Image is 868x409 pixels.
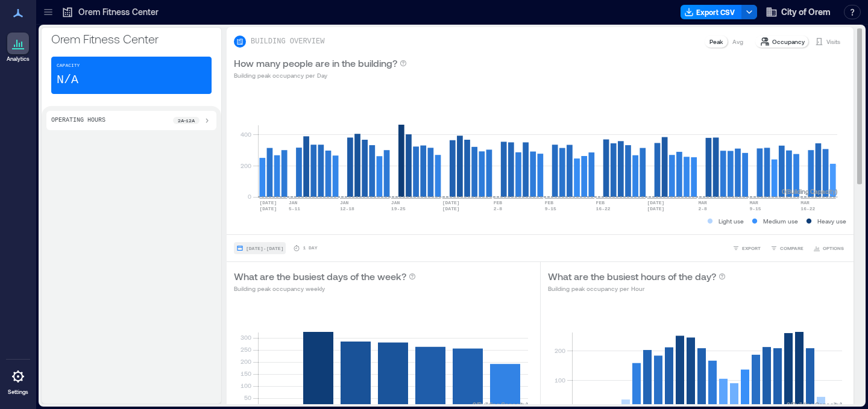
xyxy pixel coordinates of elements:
[251,37,324,46] p: BUILDING OVERVIEW
[234,70,407,80] p: Building peak occupancy per Day
[811,242,846,254] button: OPTIONS
[548,284,726,293] p: Building peak occupancy per Hour
[494,200,503,205] text: FEB
[698,206,707,211] text: 2-8
[719,216,744,226] p: Light use
[241,370,251,377] tspan: 150
[259,200,277,205] text: [DATE]
[340,206,354,211] text: 12-18
[246,246,283,251] span: [DATE] - [DATE]
[259,206,277,211] text: [DATE]
[57,62,80,69] p: Capacity
[340,200,349,205] text: JAN
[780,245,804,252] span: COMPARE
[763,216,798,226] p: Medium use
[248,193,251,200] tspan: 0
[78,6,159,18] p: Orem Fitness Center
[442,200,460,205] text: [DATE]
[244,394,251,401] tspan: 50
[7,55,30,63] p: Analytics
[681,5,742,19] button: Export CSV
[241,358,251,365] tspan: 200
[234,242,286,254] button: [DATE]-[DATE]
[289,206,300,211] text: 5-11
[391,206,406,211] text: 19-25
[545,206,556,211] text: 9-15
[241,131,251,138] tspan: 400
[749,200,758,205] text: MAR
[732,37,743,46] p: Avg
[234,56,397,70] p: How many people are in the building?
[8,389,28,396] p: Settings
[554,347,565,354] tspan: 200
[289,200,298,205] text: JAN
[596,200,605,205] text: FEB
[647,200,665,205] text: [DATE]
[548,269,716,284] p: What are the busiest hours of the day?
[772,37,805,46] p: Occupancy
[51,116,105,125] p: Operating Hours
[749,206,761,211] text: 9-15
[234,269,406,284] p: What are the busiest days of the week?
[709,37,723,46] p: Peak
[698,200,707,205] text: MAR
[234,284,416,293] p: Building peak occupancy weekly
[800,200,810,205] text: MAR
[4,362,33,399] a: Settings
[57,72,78,89] p: N/A
[178,117,195,124] p: 2a - 12a
[303,245,317,252] p: 1 Day
[647,206,665,211] text: [DATE]
[762,2,834,22] button: City of Orem
[768,242,806,254] button: COMPARE
[241,334,251,341] tspan: 300
[596,206,611,211] text: 16-22
[826,37,840,46] p: Visits
[241,346,251,353] tspan: 250
[3,29,33,66] a: Analytics
[823,245,844,252] span: OPTIONS
[241,162,251,169] tspan: 200
[494,206,503,211] text: 2-8
[241,382,251,389] tspan: 100
[817,216,846,226] p: Heavy use
[545,200,554,205] text: FEB
[442,206,460,211] text: [DATE]
[781,6,831,18] span: City of Orem
[742,245,761,252] span: EXPORT
[51,30,212,47] p: Orem Fitness Center
[800,206,815,211] text: 16-22
[391,200,400,205] text: JAN
[554,376,565,384] tspan: 100
[730,242,763,254] button: EXPORT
